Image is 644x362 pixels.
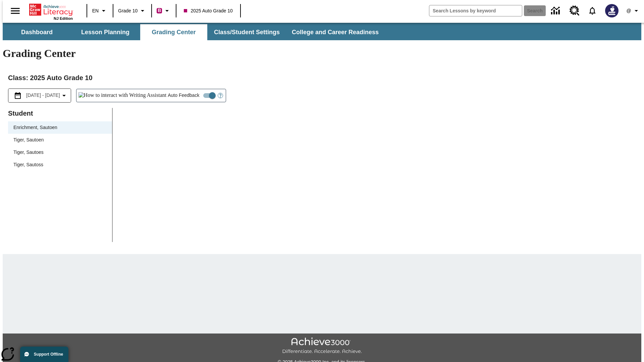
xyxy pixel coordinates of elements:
[13,149,107,156] span: Tiger, Sautoes
[547,2,566,20] a: Data Center
[11,92,68,100] button: Select the date range menu item
[429,5,522,16] input: search field
[154,5,174,17] button: Boost Class color is violet red. Change class color
[282,338,362,355] img: Achieve3000 Differentiate Accelerate Achieve
[54,16,73,20] span: NJ Edition
[566,2,584,20] a: Resource Center, Will open in new tab
[115,5,149,17] button: Grade: Grade 10, Select a grade
[5,1,25,21] button: Open side menu
[29,3,73,16] a: Home
[26,92,60,99] span: [DATE] - [DATE]
[13,136,107,143] span: Tiger, Sautoen
[8,72,636,83] h2: Class : 2025 Auto Grade 10
[8,146,112,159] div: Tiger, Sautoes
[623,5,644,17] button: Profile/Settings
[13,124,107,131] span: Enrichment, Sautoen
[3,24,70,40] button: Dashboard
[584,2,601,19] a: Notifications
[3,47,641,60] h1: Grading Center
[8,121,112,134] div: Enrichment, Sautoen
[286,24,384,40] button: College and Career Readiness
[3,24,385,40] div: SubNavbar
[118,7,138,14] span: Grade 10
[626,7,631,14] span: @
[168,92,199,99] span: Auto Feedback
[89,5,111,17] button: Language: EN, Select a language
[184,7,232,14] span: 2025 Auto Grade 10
[605,4,619,17] img: Avatar
[8,159,112,171] div: Tiger, Sautoss
[13,161,107,168] span: Tiger, Sautoss
[140,24,207,40] button: Grading Center
[8,108,112,119] p: Student
[60,92,68,100] svg: Collapse Date Range Filter
[72,24,139,40] button: Lesson Planning
[20,347,68,362] button: Support Offline
[8,134,112,146] div: Tiger, Sautoen
[34,352,63,357] span: Support Offline
[92,7,99,14] span: EN
[158,6,161,15] span: B
[209,24,285,40] button: Class/Student Settings
[215,89,226,102] button: Open Help for Writing Assistant
[78,92,167,99] img: How to interact with Writing Assistant
[29,2,73,20] div: Home
[3,23,641,40] div: SubNavbar
[601,2,623,19] button: Select a new avatar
